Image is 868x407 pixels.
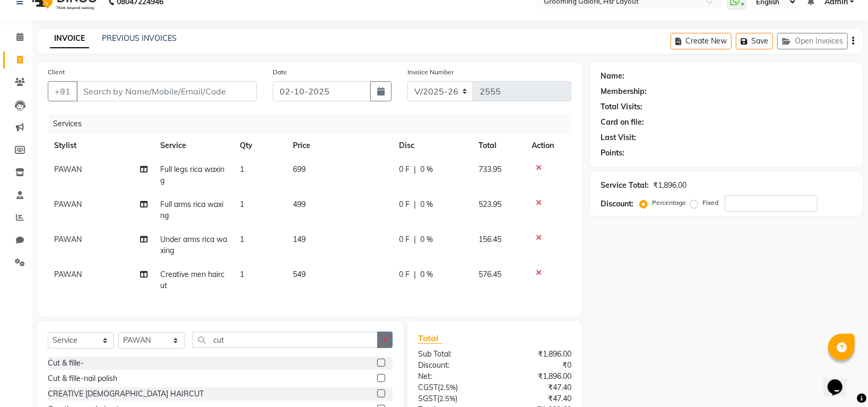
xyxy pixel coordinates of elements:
[420,164,433,175] span: 0 %
[399,269,410,280] span: 0 F
[48,67,65,77] label: Client
[601,198,633,210] div: Discount:
[160,270,224,290] span: Creative men haircut
[293,200,306,209] span: 499
[823,365,857,396] iframe: chat widget
[48,134,154,158] th: Stylist
[273,67,287,77] label: Date
[240,235,244,244] span: 1
[393,134,472,158] th: Disc
[420,269,433,280] span: 0 %
[652,198,686,207] label: Percentage
[399,199,410,210] span: 0 F
[48,373,117,384] div: Cut & fille-nail polish
[287,134,393,158] th: Price
[420,234,433,245] span: 0 %
[414,199,416,210] span: |
[410,360,495,371] div: Discount:
[495,349,580,360] div: ₹1,896.00
[418,383,438,392] span: CGST
[418,394,437,403] span: SGST
[439,394,455,403] span: 2.5%
[240,270,244,279] span: 1
[48,358,84,369] div: Cut & fille-
[410,393,495,404] div: ( )
[76,81,257,101] input: Search by Name/Mobile/Email/Code
[479,235,501,244] span: 156.45
[601,132,636,143] div: Last Visit:
[495,371,580,382] div: ₹1,896.00
[407,67,454,77] label: Invoice Number
[54,270,82,279] span: PAWAN
[410,382,495,393] div: ( )
[293,235,306,244] span: 149
[736,33,773,49] button: Save
[414,234,416,245] span: |
[160,200,223,220] span: Full arms rica waxing
[399,164,410,175] span: 0 F
[233,134,287,158] th: Qty
[601,71,624,82] div: Name:
[601,148,624,159] div: Points:
[671,33,732,49] button: Create New
[54,235,82,244] span: PAWAN
[601,117,644,128] div: Card on file:
[293,164,306,174] span: 699
[601,180,649,191] div: Service Total:
[410,371,495,382] div: Net:
[240,164,244,174] span: 1
[653,180,687,191] div: ₹1,896.00
[49,114,579,134] div: Services
[48,81,77,101] button: +91
[48,388,204,400] div: CREATIVE [DEMOGRAPHIC_DATA] HAIRCUT
[525,134,571,158] th: Action
[479,164,501,174] span: 733.95
[54,200,82,209] span: PAWAN
[420,199,433,210] span: 0 %
[702,198,718,207] label: Fixed
[414,164,416,175] span: |
[102,33,177,43] a: PREVIOUS INVOICES
[154,134,233,158] th: Service
[399,234,410,245] span: 0 F
[440,383,456,392] span: 2.5%
[601,101,643,112] div: Total Visits:
[495,393,580,404] div: ₹47.40
[50,29,89,48] a: INVOICE
[240,200,244,209] span: 1
[160,235,227,255] span: Under arms rica waxing
[160,164,224,185] span: Full legs rica waxing
[479,200,501,209] span: 523.95
[293,270,306,279] span: 549
[414,269,416,280] span: |
[777,33,848,49] button: Open Invoices
[479,270,501,279] span: 576.45
[472,134,525,158] th: Total
[495,360,580,371] div: ₹0
[601,86,647,97] div: Membership:
[54,164,82,174] span: PAWAN
[410,349,495,360] div: Sub Total:
[495,382,580,393] div: ₹47.40
[193,332,378,348] input: Search or Scan
[418,333,442,344] span: Total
